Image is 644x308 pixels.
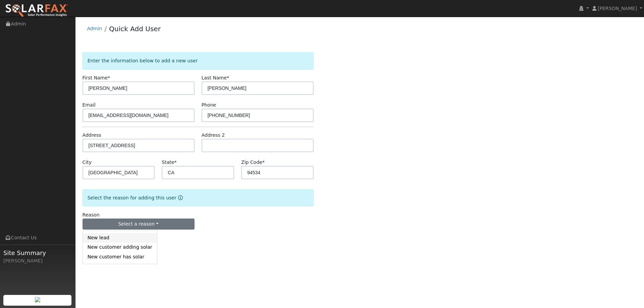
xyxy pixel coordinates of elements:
[83,102,96,109] label: Email
[83,52,314,69] div: Enter the information below to add a new user
[83,159,92,166] label: City
[162,159,176,166] label: State
[176,195,183,200] a: Reason for new user
[241,159,265,166] label: Zip Code
[83,211,100,219] label: Reason
[87,26,102,31] a: Admin
[83,233,157,243] a: New lead
[598,6,637,11] span: [PERSON_NAME]
[83,219,195,230] button: Select a reason
[227,75,229,80] span: Required
[83,189,314,206] div: Select the reason for adding this user
[262,160,265,165] span: Required
[35,297,40,302] img: retrieve
[202,132,225,139] label: Address 2
[109,25,161,33] a: Quick Add User
[83,132,101,139] label: Address
[83,252,157,261] a: New customer has solar
[83,243,157,252] a: New customer adding solar
[108,75,110,80] span: Required
[83,74,110,81] label: First Name
[202,102,216,109] label: Phone
[3,248,72,257] span: Site Summary
[174,160,177,165] span: Required
[5,4,68,18] img: SolarFax
[3,257,72,264] div: [PERSON_NAME]
[202,74,229,81] label: Last Name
